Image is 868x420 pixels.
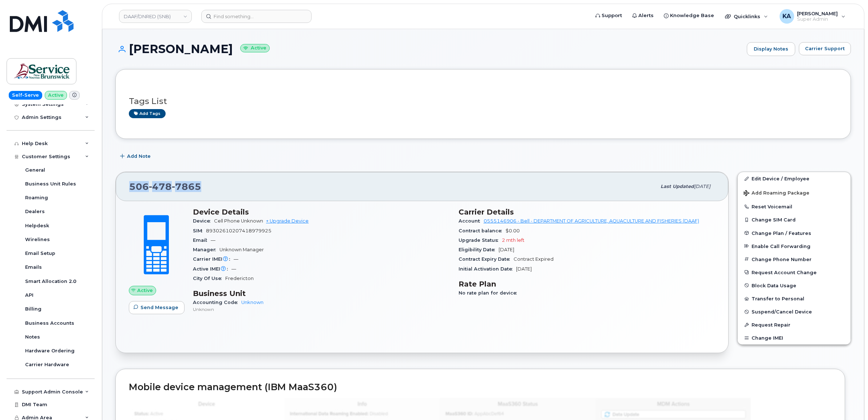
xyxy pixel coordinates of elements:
span: [DATE] [499,247,514,252]
span: Cell Phone Unknown [214,218,263,224]
span: Add Roaming Package [744,190,809,197]
h2: Mobile device management (IBM MaaS360) [129,382,832,392]
span: 7865 [172,181,201,192]
button: Change Plan / Features [738,227,851,240]
span: Device [193,218,214,224]
a: 0555146906 - Bell - DEPARTMENT OF AGRICULTURE, AQUACULTURE AND FISHERIES (DAAF) [484,218,699,224]
span: Contract balance [459,228,506,233]
span: Manager [193,247,219,252]
span: Change Plan / Features [752,230,811,236]
a: Display Notes [747,42,795,56]
h3: Business Unit [193,289,450,298]
span: No rate plan for device [459,290,520,296]
a: Edit Device / Employee [738,172,851,185]
span: Last updated [661,184,694,189]
button: Add Note [115,150,157,163]
span: Active [137,287,153,294]
span: SIM [193,228,206,233]
button: Transfer to Personal [738,292,851,305]
p: Unknown [193,306,450,312]
span: [DATE] [694,184,710,189]
span: Eligibility Date [459,247,499,252]
span: City Of Use [193,276,225,281]
a: Unknown [241,300,263,305]
span: Account [459,218,484,224]
span: 478 [149,181,172,192]
span: Fredericton [225,276,254,281]
span: Add Note [127,153,151,160]
span: Carrier IMEI [193,256,234,262]
span: Contract Expired [514,256,554,262]
button: Suspend/Cancel Device [738,305,851,318]
h1: [PERSON_NAME] [115,43,743,55]
span: 89302610207418979925 [206,228,272,233]
span: Active IMEI [193,266,231,272]
span: Initial Activation Date [459,266,516,272]
span: Contract Expiry Date [459,256,514,262]
h3: Carrier Details [459,208,716,216]
span: Carrier Support [805,45,845,52]
span: Send Message [140,304,178,311]
span: Enable Call Forwarding [752,243,810,249]
button: Enable Call Forwarding [738,240,851,253]
button: Request Account Change [738,266,851,279]
h3: Rate Plan [459,280,716,288]
button: Reset Voicemail [738,200,851,213]
span: Unknown Manager [219,247,264,252]
h3: Tags List [129,97,837,106]
span: [DATE] [516,266,532,272]
span: — [234,256,238,262]
button: Request Repair [738,318,851,331]
span: — [211,237,215,243]
button: Change Phone Number [738,253,851,266]
span: Accounting Code [193,300,241,305]
button: Block Data Usage [738,279,851,292]
span: 506 [129,181,201,192]
h3: Device Details [193,208,450,216]
span: $0.00 [506,228,520,233]
a: Add tags [129,109,166,118]
small: Active [240,44,270,52]
span: Suspend/Cancel Device [752,309,812,315]
span: Upgrade Status [459,237,502,243]
a: + Upgrade Device [266,218,309,224]
button: Change SIM Card [738,213,851,226]
button: Send Message [129,301,185,314]
button: Change IMEI [738,331,851,344]
span: 2 mth left [502,237,524,243]
button: Carrier Support [799,42,851,55]
span: — [231,266,236,272]
span: Email [193,237,211,243]
button: Add Roaming Package [738,185,851,200]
